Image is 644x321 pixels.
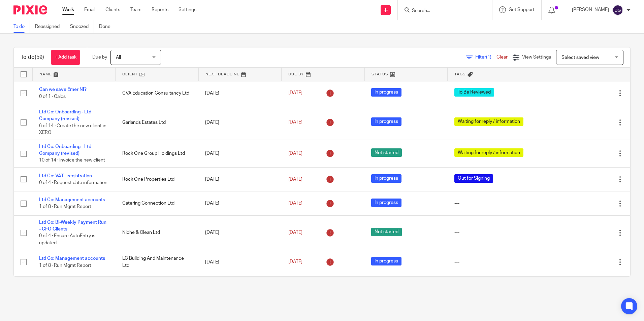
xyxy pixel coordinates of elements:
[116,215,199,250] td: Niche & Clean Ltd
[288,91,302,96] span: [DATE]
[371,88,401,97] span: In progress
[509,7,535,12] span: Get Support
[39,234,95,246] span: 0 of 4 · Ensure AutoEntry is updated
[371,148,402,157] span: Not started
[371,117,401,126] span: In progress
[130,6,141,13] a: Team
[116,191,199,215] td: Catering Connection Ltd
[99,20,116,33] a: Done
[105,6,120,13] a: Clients
[454,72,466,76] span: Tags
[116,250,199,274] td: LC Building And Maintenance Ltd
[371,228,402,236] span: Not started
[496,55,508,60] a: Clear
[454,117,523,126] span: Waiting for reply / information
[35,20,65,33] a: Reassigned
[454,200,541,207] div: ---
[116,81,199,105] td: CVA Education Consultancy Ltd
[454,148,523,157] span: Waiting for reply / information
[198,191,282,215] td: [DATE]
[39,263,91,268] span: 1 of 8 · Run Mgmt Report
[454,174,493,183] span: Out for Signing
[198,105,282,140] td: [DATE]
[39,205,91,209] span: 1 of 8 · Run Mgmt Report
[62,6,74,13] a: Work
[13,20,30,33] a: To do
[198,167,282,191] td: [DATE]
[288,230,302,235] span: [DATE]
[454,229,541,236] div: ---
[39,94,66,99] span: 0 of 1 · Calcs
[612,5,623,15] img: svg%3E
[198,250,282,274] td: [DATE]
[39,256,105,261] a: Ltd Co: Management accounts
[411,8,472,14] input: Search
[39,158,105,163] span: 10 of 14 · Invoice the new client
[92,54,107,61] p: Due by
[35,55,44,60] span: (59)
[454,88,494,97] span: To Be Reviewed
[152,6,168,13] a: Reports
[288,201,302,206] span: [DATE]
[21,54,44,61] h1: To do
[39,123,106,135] span: 6 of 14 · Create the new client in XERO
[116,274,199,298] td: Rellim Surveyors Ltd
[371,174,401,183] span: In progress
[39,87,87,92] a: Can we save Emer NI?
[198,81,282,105] td: [DATE]
[116,55,121,60] span: All
[116,167,199,191] td: Rock One Properties Ltd
[288,260,302,264] span: [DATE]
[51,50,80,65] a: + Add task
[288,120,302,125] span: [DATE]
[475,55,496,60] span: Filter
[39,110,91,121] a: Ltd Co: Onboarding - Ltd Company (revised)
[198,274,282,298] td: [DATE]
[288,151,302,156] span: [DATE]
[179,6,196,13] a: Settings
[198,215,282,250] td: [DATE]
[13,5,47,14] img: Pixie
[39,220,106,231] a: Ltd Co: Bi-Weekly Payment Run - CFO Clients
[39,174,92,178] a: Ltd Co: VAT - registration
[371,257,401,265] span: In progress
[288,177,302,182] span: [DATE]
[116,105,199,140] td: Garlands Estates Ltd
[39,180,107,185] span: 0 of 4 · Request date information
[371,199,401,207] span: In progress
[454,259,541,265] div: ---
[522,55,551,60] span: View Settings
[84,6,95,13] a: Email
[39,198,105,202] a: Ltd Co: Management accounts
[116,140,199,167] td: Rock One Group Holdings Ltd
[572,6,609,13] p: [PERSON_NAME]
[486,55,491,60] span: (1)
[198,140,282,167] td: [DATE]
[39,144,91,156] a: Ltd Co: Onboarding - Ltd Company (revised)
[70,20,94,33] a: Snoozed
[561,55,599,60] span: Select saved view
